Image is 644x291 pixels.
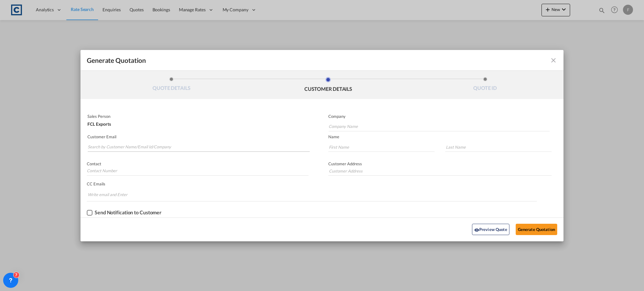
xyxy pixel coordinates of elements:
[250,77,407,94] li: CUSTOMER DETAILS
[329,122,550,131] input: Company Name
[328,166,552,176] input: Customer Address
[87,210,162,216] md-checkbox: Checkbox No Ink
[474,228,479,233] md-icon: icon-eye
[87,114,308,119] p: Sales Person
[472,224,509,235] button: icon-eyePreview Quote
[87,56,146,64] span: Generate Quotation
[93,77,250,94] li: QUOTE DETAILS
[550,57,557,64] md-icon: icon-close fg-AAA8AD cursor m-0
[88,189,135,200] input: Chips input.
[87,189,537,201] md-chips-wrap: Chips container. Enter the text area, then type text, and press enter to add a chip.
[445,142,552,152] input: Last Name
[95,210,162,215] div: Send Notification to Customer
[80,50,563,241] md-dialog: Generate QuotationQUOTE ...
[328,114,550,119] p: Company
[87,181,537,186] p: CC Emails
[88,142,310,152] input: Search by Customer Name/Email Id/Company
[407,77,563,94] li: QUOTE ID
[87,134,310,139] p: Customer Email
[87,161,308,166] p: Contact
[328,161,362,166] span: Customer Address
[328,142,435,152] input: First Name
[87,166,308,176] input: Contact Number
[328,134,563,139] p: Name
[87,119,308,126] div: FCL Exports
[516,224,557,235] button: Generate Quotation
